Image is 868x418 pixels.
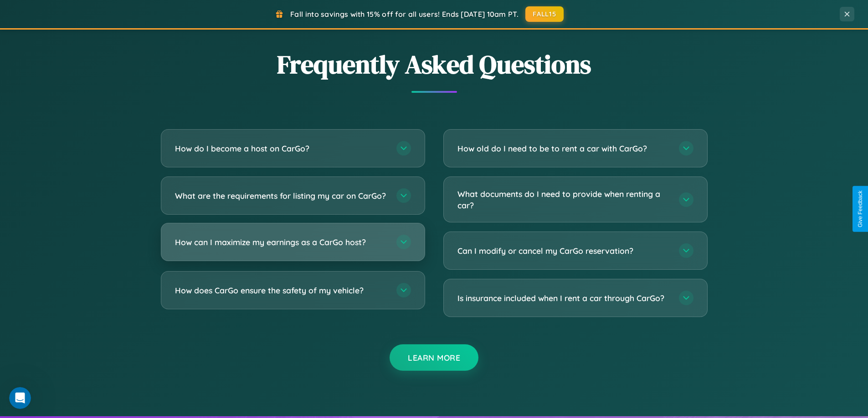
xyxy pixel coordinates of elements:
[457,292,670,304] h3: Is insurance included when I rent a car through CarGo?
[175,285,387,296] h3: How does CarGo ensure the safety of my vehicle?
[390,344,478,371] button: Learn More
[457,143,670,154] h3: How old do I need to be to rent a car with CarGo?
[525,6,564,22] button: FALL15
[9,387,31,409] iframe: Intercom live chat
[161,47,708,82] h2: Frequently Asked Questions
[175,143,387,154] h3: How do I become a host on CarGo?
[290,10,519,19] span: Fall into savings with 15% off for all users! Ends [DATE] 10am PT.
[175,190,387,201] h3: What are the requirements for listing my car on CarGo?
[175,237,387,248] h3: How can I maximize my earnings as a CarGo host?
[457,188,670,211] h3: What documents do I need to provide when renting a car?
[857,191,863,227] div: Give Feedback
[457,245,670,257] h3: Can I modify or cancel my CarGo reservation?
